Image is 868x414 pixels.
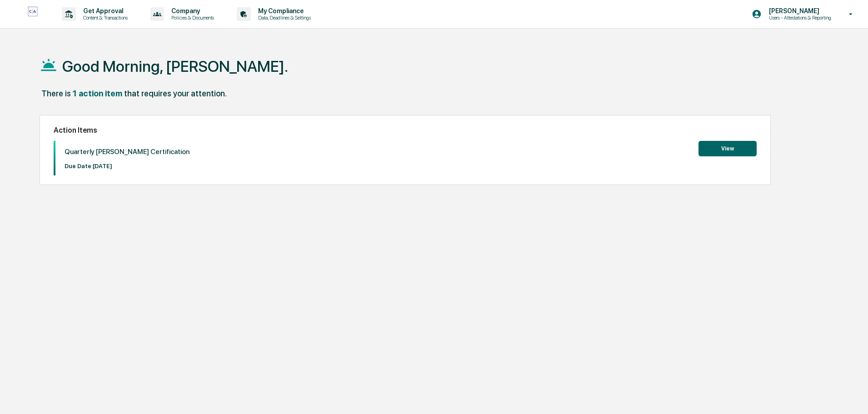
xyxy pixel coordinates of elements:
p: Quarterly [PERSON_NAME] Certification [65,148,190,156]
h1: Good Morning, [PERSON_NAME]. [62,57,288,75]
p: Get Approval [76,7,132,15]
p: Content & Transactions [76,15,132,21]
p: Due Date: [DATE] [65,163,190,170]
div: 1 action item [73,89,122,98]
div: There is [41,89,71,98]
p: Data, Deadlines & Settings [251,15,315,21]
p: Company [164,7,219,15]
img: logo [22,6,44,21]
p: Users - Attestations & Reporting [762,15,836,21]
h2: Action Items [54,126,757,135]
div: that requires your attention. [124,89,227,98]
p: My Compliance [251,7,315,15]
a: View [698,144,757,152]
p: [PERSON_NAME] [762,7,836,15]
p: Policies & Documents [164,15,219,21]
button: View [698,141,757,156]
